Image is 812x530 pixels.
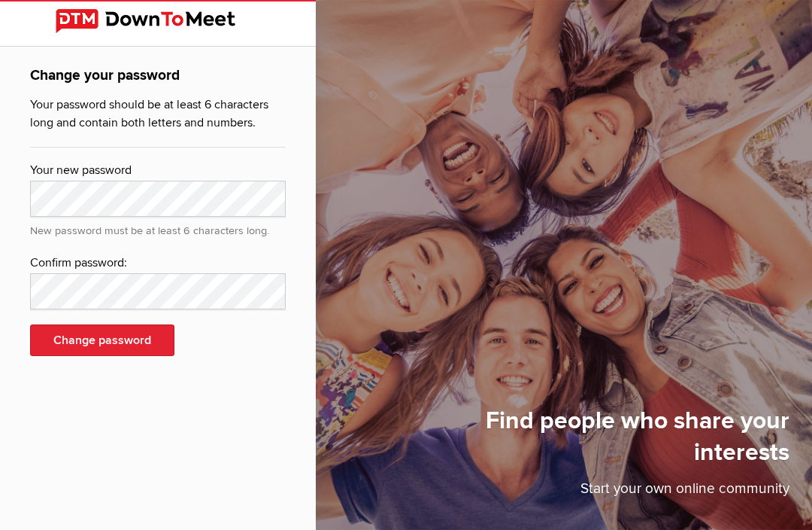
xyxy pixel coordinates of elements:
[30,65,286,96] h1: Change your password
[30,217,286,239] div: New password must be at least 6 characters long.
[391,406,789,478] h1: Find people who share your interests
[30,254,286,273] div: Confirm password:
[56,9,260,33] img: DownToMeet
[30,96,286,139] p: Your password should be at least 6 characters long and contain both letters and numbers.
[30,161,286,181] div: Your new password
[391,478,789,507] p: Start your own online community
[30,324,174,356] button: Change password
